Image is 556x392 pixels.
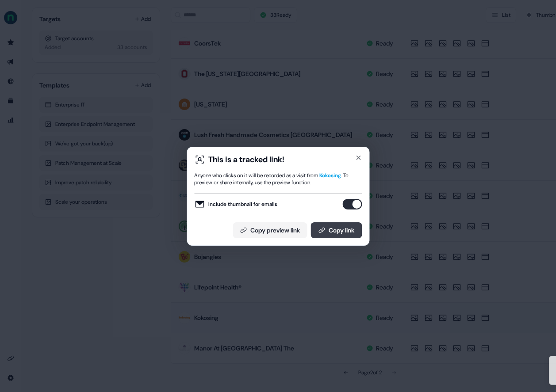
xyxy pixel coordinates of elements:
[194,199,277,209] label: Include thumbnail for emails
[208,154,284,165] div: This is a tracked link!
[319,172,341,179] span: Kokosing
[194,172,362,186] div: Anyone who clicks on it will be recorded as a visit from . To preview or share internally, use th...
[311,222,362,238] button: Copy link
[233,222,307,238] button: Copy preview link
